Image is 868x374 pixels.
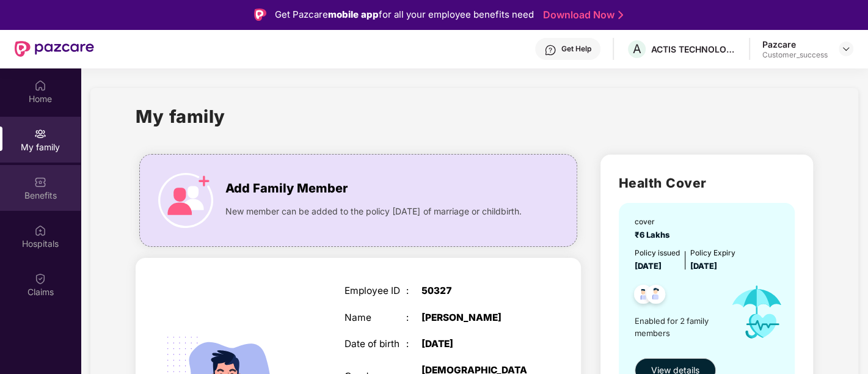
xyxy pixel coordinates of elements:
img: svg+xml;base64,PHN2ZyBpZD0iSG9zcGl0YWxzIiB4bWxucz0iaHR0cDovL3d3dy53My5vcmcvMjAwMC9zdmciIHdpZHRoPS... [34,224,46,237]
img: svg+xml;base64,PHN2ZyBpZD0iRHJvcGRvd24tMzJ4MzIiIHhtbG5zPSJodHRwOi8vd3d3LnczLm9yZy8yMDAwL3N2ZyIgd2... [841,44,851,54]
img: New Pazcare Logo [15,41,94,57]
strong: mobile app [328,9,379,20]
div: Pazcare [762,38,828,50]
span: ₹6 Lakhs [635,230,673,240]
h1: My family [136,103,225,130]
div: ACTIS TECHNOLOGIES PRIVATE LIMITED [651,43,737,55]
span: A [633,42,641,56]
div: Get Pazcare for all your employee benefits need [275,7,534,22]
div: Employee ID [344,285,406,296]
span: New member can be added to the policy [DATE] of marriage or childbirth. [225,205,521,218]
img: svg+xml;base64,PHN2ZyB4bWxucz0iaHR0cDovL3d3dy53My5vcmcvMjAwMC9zdmciIHdpZHRoPSI0OC45NDMiIGhlaWdodD... [629,281,658,311]
img: svg+xml;base64,PHN2ZyB4bWxucz0iaHR0cDovL3d3dy53My5vcmcvMjAwMC9zdmciIHdpZHRoPSI0OC45NDMiIGhlaWdodD... [641,281,671,311]
div: : [406,285,421,296]
img: svg+xml;base64,PHN2ZyBpZD0iSGVscC0zMngzMiIgeG1sbnM9Imh0dHA6Ly93d3cudzMub3JnLzIwMDAvc3ZnIiB3aWR0aD... [544,44,556,56]
div: : [406,339,421,350]
img: svg+xml;base64,PHN2ZyBpZD0iSG9tZSIgeG1sbnM9Imh0dHA6Ly93d3cudzMub3JnLzIwMDAvc3ZnIiB3aWR0aD0iMjAiIG... [34,79,46,92]
img: svg+xml;base64,PHN2ZyB3aWR0aD0iMjAiIGhlaWdodD0iMjAiIHZpZXdCb3g9IjAgMCAyMCAyMCIgZmlsbD0ibm9uZSIgeG... [34,128,46,140]
div: Customer_success [762,50,828,60]
img: icon [720,273,793,352]
img: Stroke [618,9,623,21]
div: Policy issued [635,248,680,259]
div: Date of birth [344,339,406,350]
h2: Health Cover [619,173,795,193]
div: 50327 [421,285,530,296]
div: cover [635,216,673,228]
div: Policy Expiry [690,248,735,259]
div: Name [344,312,406,323]
span: Enabled for 2 family members [635,315,720,340]
img: svg+xml;base64,PHN2ZyBpZD0iQmVuZWZpdHMiIHhtbG5zPSJodHRwOi8vd3d3LnczLm9yZy8yMDAwL3N2ZyIgd2lkdGg9Ij... [34,176,46,188]
span: [DATE] [690,261,717,271]
span: Add Family Member [225,179,348,198]
div: : [406,312,421,323]
img: Logo [254,9,266,21]
div: [PERSON_NAME] [421,312,530,323]
img: icon [158,173,213,228]
a: Download Now [543,9,619,21]
span: [DATE] [635,261,662,271]
img: svg+xml;base64,PHN2ZyBpZD0iQ2xhaW0iIHhtbG5zPSJodHRwOi8vd3d3LnczLm9yZy8yMDAwL3N2ZyIgd2lkdGg9IjIwIi... [34,273,46,285]
div: [DATE] [421,339,530,350]
div: Get Help [561,44,591,54]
